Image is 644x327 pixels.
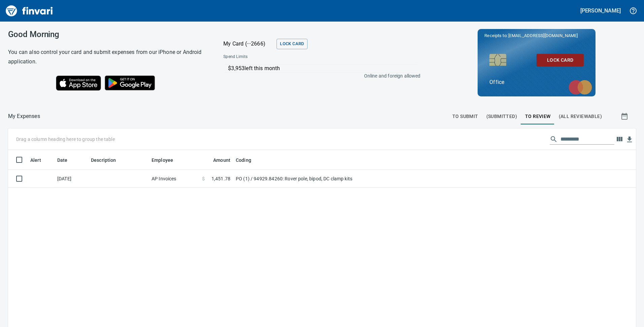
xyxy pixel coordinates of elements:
[580,7,621,14] h5: [PERSON_NAME]
[486,112,517,121] span: (Submitted)
[212,175,230,182] span: 1,451.78
[202,175,205,182] span: $
[579,5,622,16] button: [PERSON_NAME]
[213,156,230,164] span: Amount
[614,108,636,124] button: Show transactions within a particular date range
[149,170,199,188] td: AP Invoices
[55,170,88,188] td: [DATE]
[8,112,40,120] nav: breadcrumb
[525,112,551,121] span: To Review
[8,48,206,66] h6: You can also control your card and submit expenses from our iPhone or Android application.
[4,3,55,19] img: Finvari
[228,64,417,72] p: $3,953 left this month
[489,78,584,86] p: Office
[16,136,115,143] p: Drag a column heading here to group the table
[236,156,251,164] span: Coding
[56,76,101,91] img: Download on the App Store
[614,134,624,144] button: Choose columns to display
[91,156,116,164] span: Description
[484,32,589,39] p: Receipts to:
[236,156,260,164] span: Coding
[452,112,478,121] span: To Submit
[152,156,173,164] span: Employee
[30,156,41,164] span: Alert
[280,40,304,48] span: Lock Card
[508,32,578,39] span: [EMAIL_ADDRESS][DOMAIN_NAME]
[57,156,76,164] span: Date
[624,135,635,145] button: Download Table
[30,156,50,164] span: Alert
[152,156,182,164] span: Employee
[537,54,584,66] button: Lock Card
[91,156,125,164] span: Description
[542,56,578,64] span: Lock Card
[57,156,68,164] span: Date
[223,40,274,48] p: My Card (···2666)
[8,112,40,120] p: My Expenses
[559,112,602,121] span: (All Reviewable)
[223,54,333,60] span: Spend Limits
[101,72,159,94] img: Get it on Google Play
[204,156,230,164] span: Amount
[8,30,206,39] h3: Good Morning
[565,77,595,98] img: mastercard.svg
[218,72,420,79] p: Online and foreign allowed
[277,39,307,49] button: Lock Card
[233,170,401,188] td: PO (1) / 94929.84260: Rover pole, bipod, DC clamp kits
